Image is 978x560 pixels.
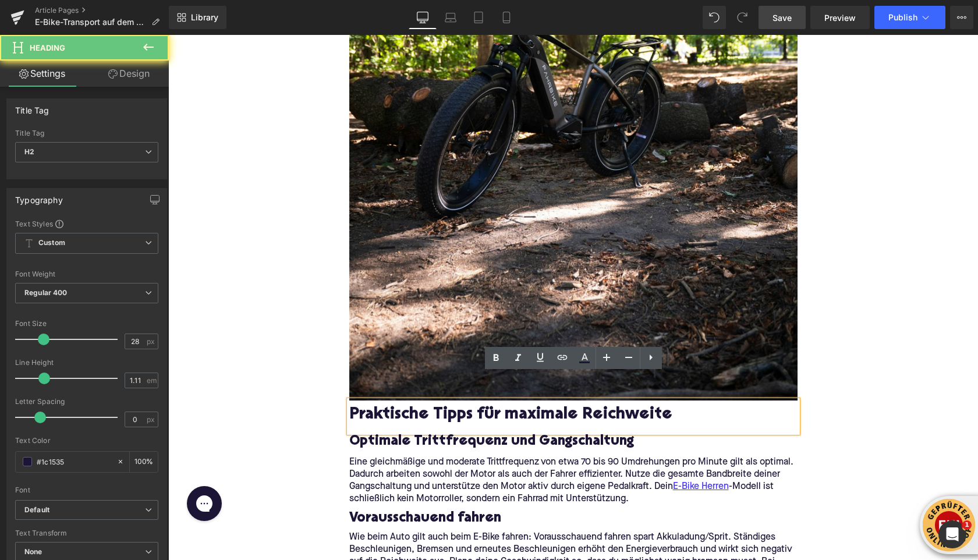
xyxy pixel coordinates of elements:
[962,520,972,530] span: 1
[15,99,49,115] div: Title Tag
[15,359,158,367] div: Line Height
[87,61,171,87] a: Design
[24,288,68,297] b: Regular 400
[15,320,158,328] div: Font Size
[30,43,65,52] span: Heading
[147,377,157,384] span: em
[731,6,754,29] button: Redo
[37,455,111,468] input: Color
[950,6,973,29] button: More
[15,437,158,445] div: Text Color
[703,6,726,29] button: Undo
[181,398,629,416] h3: Optimale Trittfrequenz und Gangschaltung
[810,6,870,29] a: Preview
[888,13,917,22] span: Publish
[15,219,158,228] div: Text Styles
[130,452,158,472] div: %
[15,189,63,205] div: Typography
[15,129,158,137] div: Title Tag
[15,270,158,278] div: Font Weight
[35,17,147,27] span: E-Bike-Transport auf dem Autodach oder Heckträger: Was du beachten musst
[938,520,966,548] iframe: Intercom live chat
[13,447,59,490] iframe: Gorgias live chat messenger
[465,6,492,29] a: Tablet
[409,6,437,29] a: Desktop
[437,6,465,29] a: Laptop
[24,505,49,515] i: Default
[181,421,629,470] p: Eine gleichmäßige und moderate Trittfrequenz von etwa 70 bis 90 Umdrehungen pro Minute gilt als o...
[15,529,158,537] div: Text Transform
[773,12,792,24] span: Save
[181,371,629,389] h2: Praktische Tipps für maximale Reichweite
[38,238,65,248] b: Custom
[169,6,226,29] a: New Library
[15,398,158,406] div: Letter Spacing
[824,12,856,24] span: Preview
[35,6,169,15] a: Article Pages
[181,474,629,492] h3: Vorausschauend fahren
[191,12,218,23] span: Library
[24,147,34,156] b: H2
[147,338,157,345] span: px
[15,486,158,494] div: Font
[181,497,629,545] p: Wie beim Auto gilt auch beim E-Bike fahren: Vorausschauend fahren spart Akkuladung/Sprit. Ständig...
[492,6,520,29] a: Mobile
[874,6,945,29] button: Publish
[147,416,157,423] span: px
[24,547,42,556] b: None
[505,446,561,458] a: E-Bike Herren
